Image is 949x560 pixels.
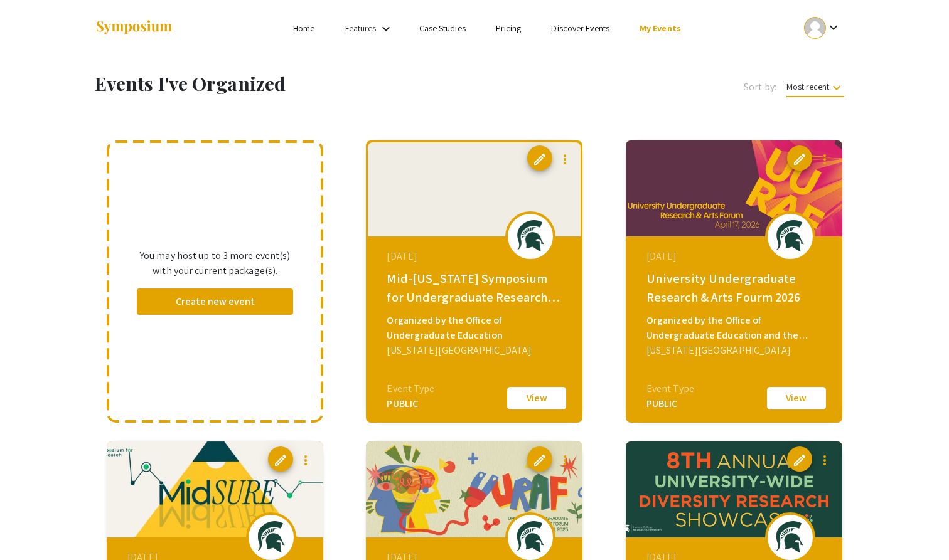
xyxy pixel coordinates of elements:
[387,396,434,411] div: PUBLIC
[744,80,776,95] span: Sort by:
[527,446,552,472] button: edit
[252,521,290,552] img: mid-sure2025_eventLogo_0964b9_.png
[787,145,812,171] button: edit
[387,269,565,307] div: Mid-[US_STATE] Symposium for Undergraduate Research Experiences 2026
[771,220,809,251] img: uuraf2026_eventLogo_5cfd45_.png
[791,14,854,42] button: Expand account dropdown
[95,19,173,36] img: Symposium by ForagerOne
[551,23,609,34] a: Discover Events
[646,381,694,396] div: Event Type
[505,385,568,411] button: View
[817,453,832,468] mat-icon: more_vert
[298,453,313,468] mat-icon: more_vert
[646,396,694,411] div: PUBLIC
[817,152,832,167] mat-icon: more_vert
[268,446,293,472] button: edit
[786,81,844,97] span: Most recent
[626,140,842,236] img: uuraf2026_eventCoverPhoto_7871c6__thumb.jpg
[532,453,547,468] span: edit
[532,152,547,167] span: edit
[557,152,572,167] mat-icon: more_vert
[387,381,434,396] div: Event Type
[512,521,549,552] img: uuraf2025_eventLogo_bdc06e_.png
[640,23,681,34] a: My Events
[626,441,842,537] img: drs2025_eventCoverPhoto_fcc547__thumb.png
[826,20,841,35] mat-icon: Expand account dropdown
[512,220,549,251] img: midsure2026_eventLogo_4cf4f7_.png
[95,72,530,95] h1: Events I've Organized
[387,313,565,343] div: Organized by the Office of Undergraduate Education
[787,446,812,472] button: edit
[107,441,323,537] img: mid-sure2025_eventCoverPhoto_86d1f7__thumb.jpg
[387,249,565,264] div: [DATE]
[765,385,828,411] button: View
[9,504,53,551] iframe: Chat
[771,521,809,552] img: drs2025_eventLogo_971203_.png
[387,343,565,358] div: [US_STATE][GEOGRAPHIC_DATA]
[557,453,572,468] mat-icon: more_vert
[293,23,314,34] a: Home
[646,249,825,264] div: [DATE]
[273,453,288,468] span: edit
[646,269,825,307] div: University Undergraduate Research & Arts Fourm 2026
[792,152,807,167] span: edit
[419,23,466,34] a: Case Studies
[137,288,293,315] button: Create new event
[137,248,293,278] p: You may host up to 3 more event(s) with your current package(s).
[366,441,582,537] img: uuraf2025_eventCoverPhoto_bfd7c5__thumb.jpg
[792,453,807,468] span: edit
[646,313,825,343] div: Organized by the Office of Undergraduate Education and the [GEOGRAPHIC_DATA]
[829,80,844,95] mat-icon: keyboard_arrow_down
[646,343,825,358] div: [US_STATE][GEOGRAPHIC_DATA]
[527,145,552,171] button: edit
[496,23,522,34] a: Pricing
[776,75,854,98] button: Most recent
[378,21,394,36] mat-icon: Expand Features list
[345,23,377,34] a: Features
